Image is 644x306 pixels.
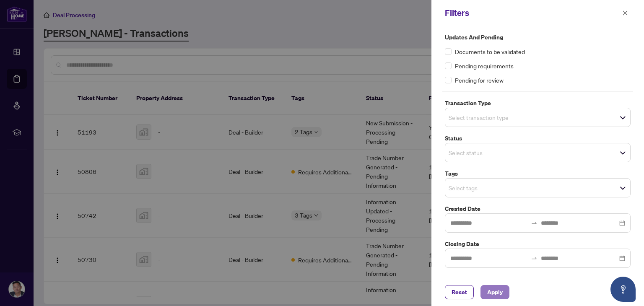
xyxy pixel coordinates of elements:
[455,47,525,56] span: Documents to be validated
[531,255,538,262] span: to
[445,239,631,249] label: Closing Date
[445,7,620,19] div: Filters
[445,169,631,178] label: Tags
[531,255,538,262] span: swap-right
[531,220,538,226] span: swap-right
[531,220,538,226] span: to
[480,285,509,299] button: Apply
[445,99,631,108] label: Transaction Type
[610,277,636,302] button: Open asap
[445,134,631,143] label: Status
[487,285,503,299] span: Apply
[445,33,631,42] label: Updates and Pending
[445,204,631,213] label: Created Date
[455,75,504,85] span: Pending for review
[452,285,467,299] span: Reset
[455,61,514,70] span: Pending requirements
[622,10,628,16] span: close
[445,285,474,299] button: Reset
